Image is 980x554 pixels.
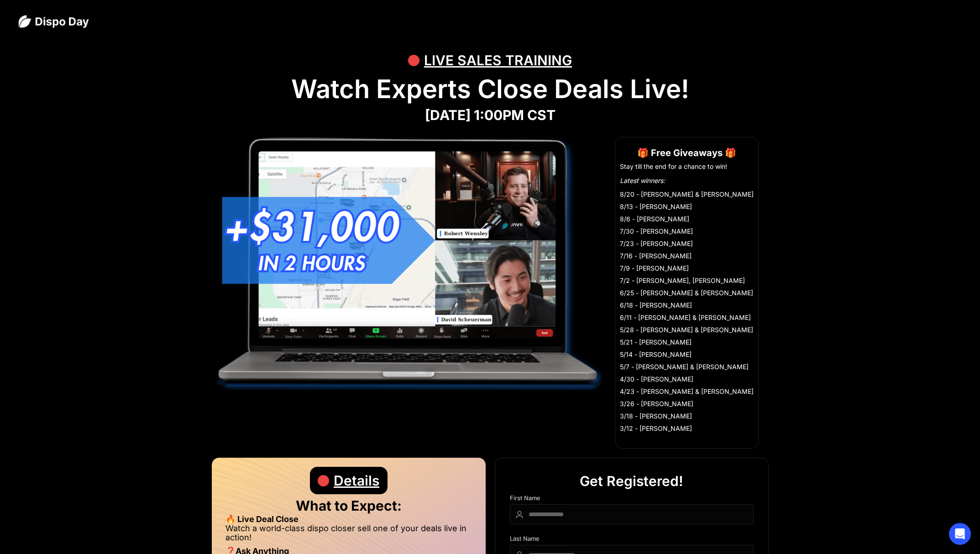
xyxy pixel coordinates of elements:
li: Stay till the end for a chance to win! [620,162,754,171]
li: Watch a world-class dispo closer sell one of your deals live in action! [225,524,472,547]
div: First Name [510,495,754,504]
div: Last Name [510,535,754,545]
strong: 🔥 Live Deal Close [225,514,299,524]
strong: [DATE] 1:00PM CST [425,107,556,123]
strong: 🎁 Free Giveaways 🎁 [637,147,736,158]
div: LIVE SALES TRAINING [424,47,572,74]
li: 8/20 - [PERSON_NAME] & [PERSON_NAME] 8/13 - [PERSON_NAME] 8/6 - [PERSON_NAME] 7/30 - [PERSON_NAME... [620,188,754,434]
strong: What to Expect: [296,497,402,514]
em: Latest winners: [620,177,665,184]
h1: Watch Experts Close Deals Live! [18,74,962,105]
div: Open Intercom Messenger [949,523,971,545]
div: Details [334,467,379,494]
div: Get Registered! [580,467,683,495]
